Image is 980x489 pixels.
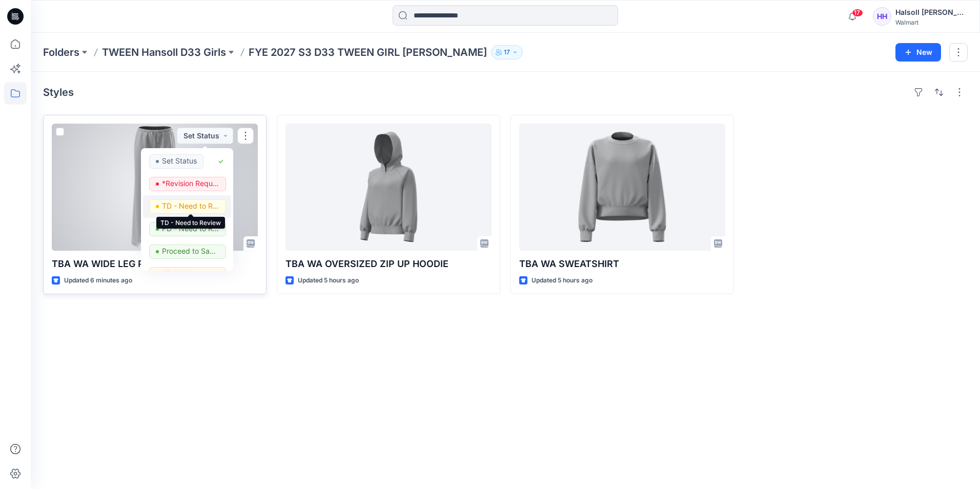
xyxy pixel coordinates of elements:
p: TBA WA WIDE LEG PANTS [52,257,258,271]
p: Updated 5 hours ago [532,275,593,286]
p: *Revision Requested [162,177,219,190]
p: PD - Need to Review Cost [162,222,219,235]
p: Set Status [162,154,197,168]
h4: Styles [43,86,74,98]
p: Updated 6 minutes ago [64,275,132,286]
p: Proceed to Sample [162,244,219,258]
p: FYE 2027 S3 D33 TWEEN GIRL [PERSON_NAME] [249,45,487,59]
p: TBA WA SWEATSHIRT [519,257,725,271]
div: Walmart [895,18,967,26]
div: HH [873,7,891,26]
div: Halsoll [PERSON_NAME] Girls Design Team [895,6,967,18]
p: TD - Need to Review [162,199,219,213]
a: TWEEN Hansoll D33 Girls [102,45,226,59]
a: TBA WA OVERSIZED ZIP UP HOODIE [285,124,492,251]
p: Updated 5 hours ago [298,275,359,286]
a: Folders [43,45,79,59]
button: New [895,43,941,62]
a: TBA WA WIDE LEG PANTS [52,124,258,251]
p: 17 [504,47,510,58]
p: 3D Working Session - Need to Review [162,267,219,280]
span: 17 [852,9,863,17]
button: 17 [491,45,523,59]
a: TBA WA SWEATSHIRT [519,124,725,251]
p: TBA WA OVERSIZED ZIP UP HOODIE [285,257,492,271]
